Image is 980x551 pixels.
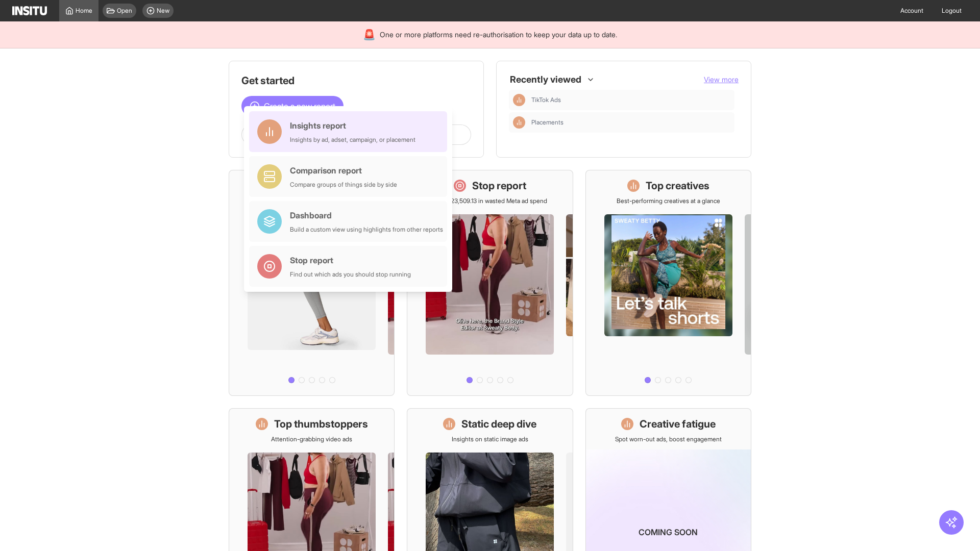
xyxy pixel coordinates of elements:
[704,74,739,85] button: View more
[704,75,739,84] span: View more
[461,417,536,431] h1: Static deep dive
[229,170,395,396] a: What's live nowSee all active ads instantly
[290,181,397,189] div: Compare groups of things side by side
[646,179,709,193] h1: Top creatives
[513,116,525,129] div: Insights
[290,270,411,279] div: Find out which ads you should stop running
[432,197,547,205] p: Save £23,509.13 in wasted Meta ad spend
[264,100,335,112] span: Create a new report
[617,197,720,205] p: Best-performing creatives at a glance
[407,170,573,396] a: Stop reportSave £23,509.13 in wasted Meta ad spend
[531,118,563,127] span: Placements
[290,119,415,132] div: Insights report
[241,96,344,116] button: Create a new report
[157,7,169,15] span: New
[274,417,368,431] h1: Top thumbstoppers
[12,6,47,15] img: Logo
[290,136,415,144] div: Insights by ad, adset, campaign, or placement
[531,96,561,104] span: TikTok Ads
[241,73,471,88] h1: Get started
[380,30,617,40] span: One or more platforms need re-authorisation to keep your data up to date.
[585,170,751,396] a: Top creativesBest-performing creatives at a glance
[290,209,443,221] div: Dashboard
[531,96,730,104] span: TikTok Ads
[363,28,376,42] div: 🚨
[513,94,525,106] div: Insights
[452,435,528,443] p: Insights on static image ads
[290,164,397,177] div: Comparison report
[290,226,443,234] div: Build a custom view using highlights from other reports
[76,7,92,15] span: Home
[290,254,411,266] div: Stop report
[117,7,132,15] span: Open
[271,435,352,443] p: Attention-grabbing video ads
[531,118,730,127] span: Placements
[472,179,526,193] h1: Stop report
